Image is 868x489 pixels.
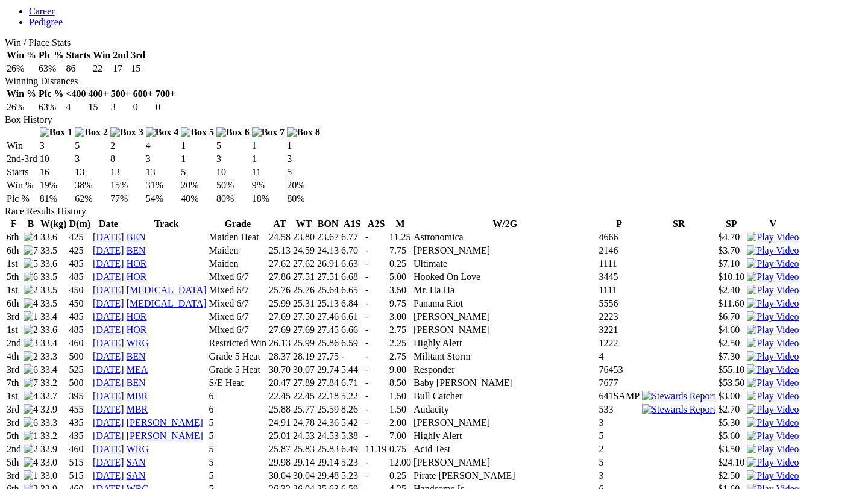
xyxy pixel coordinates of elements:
td: 26% [6,101,37,113]
th: 2nd [112,49,129,61]
a: Pedigree [29,17,63,27]
a: Watch Replay on Watchdog [747,470,799,481]
td: Win [6,140,38,152]
td: 485 [69,311,92,323]
td: 33.4 [40,311,68,323]
th: 500+ [110,88,131,100]
th: Win [92,49,111,61]
img: Play Video [747,457,799,468]
td: 27.51 [292,271,315,283]
img: 1 [24,470,38,481]
td: 33.5 [40,271,68,283]
td: 20% [180,179,215,192]
img: 4 [24,457,38,468]
td: 485 [69,258,92,270]
a: MEA [127,364,148,375]
img: Box 8 [287,127,320,138]
td: 6.84 [341,297,363,310]
th: Plc % [38,88,64,100]
a: [DATE] [93,338,124,348]
td: 26.91 [316,258,339,270]
a: [DATE] [93,232,124,242]
a: MBR [127,391,148,401]
td: 38% [74,179,108,192]
a: Watch Replay on Watchdog [747,351,799,361]
a: Watch Replay on Watchdog [747,272,799,282]
a: [DATE] [93,391,124,401]
td: 23.67 [316,231,339,243]
td: 86 [65,63,91,75]
img: 6 [24,364,38,375]
td: 0 [155,101,176,113]
td: 6th [6,297,22,310]
a: [DATE] [93,285,124,295]
td: 3.00 [389,311,412,323]
a: View replay [747,391,799,401]
td: 3 [286,153,321,165]
td: 6.63 [341,258,363,270]
td: 6th [6,231,22,243]
td: - [365,244,388,257]
th: A2S [365,218,388,230]
td: 25.31 [292,297,315,310]
td: 27.62 [268,258,291,270]
td: 1 [251,140,286,152]
td: 40% [180,193,215,205]
a: SAN [127,470,146,481]
td: - [365,258,388,270]
td: $2.40 [717,284,745,296]
td: 5.00 [389,271,412,283]
td: Hooked On Love [413,271,597,283]
td: - [365,271,388,283]
td: 24.58 [268,231,291,243]
td: 2nd-3rd [6,153,38,165]
td: 50% [216,179,250,192]
a: WRG [127,338,149,348]
td: 1 [180,140,215,152]
img: Box 3 [110,127,143,138]
th: A1S [341,218,363,230]
th: Track [126,218,207,230]
td: Mixed 6/7 [209,271,267,283]
a: [DATE] [93,470,124,481]
td: 3 [216,153,250,165]
td: 26% [6,63,37,75]
td: [PERSON_NAME] [413,311,597,323]
img: Play Video [747,470,799,481]
img: Play Video [747,245,799,256]
td: 33.5 [40,297,68,310]
a: MBR [127,404,148,414]
th: WT [292,218,315,230]
img: Box 1 [40,127,73,138]
td: 27.62 [292,258,315,270]
td: 33.5 [40,244,68,257]
td: 0 [133,101,154,113]
a: [DATE] [93,245,124,255]
th: SP [717,218,745,230]
a: [DATE] [93,378,124,388]
th: M [389,218,412,230]
td: - [365,231,388,243]
td: 24.59 [292,244,315,257]
td: 6th [6,244,22,257]
td: Ultimate [413,258,597,270]
a: [PERSON_NAME] [127,417,203,428]
img: 2 [24,325,38,335]
img: 2 [24,444,38,455]
td: 13 [110,166,144,178]
th: Date [92,218,125,230]
a: [PERSON_NAME] [127,431,203,441]
td: 9% [251,179,286,192]
th: B [23,218,39,230]
img: Play Video [747,364,799,375]
a: Watch Replay on Watchdog [747,298,799,308]
img: Play Video [747,232,799,243]
th: Grade [209,218,267,230]
a: Watch Replay on Watchdog [747,364,799,375]
td: 27.50 [292,311,315,323]
td: 81% [39,193,74,205]
a: Watch Replay on Watchdog [747,417,799,428]
td: 450 [69,284,92,296]
td: 33.6 [40,231,68,243]
a: Watch Replay on Watchdog [747,245,799,255]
